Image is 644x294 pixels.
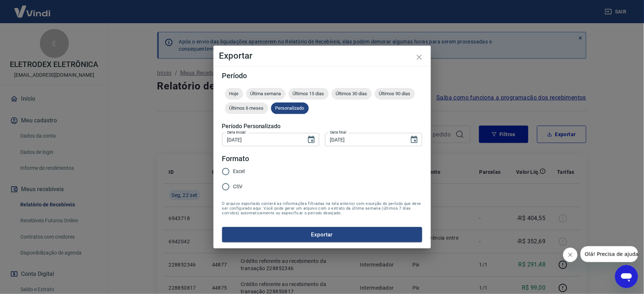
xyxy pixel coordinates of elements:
[225,91,243,96] span: Hoje
[222,227,422,242] button: Exportar
[615,265,638,288] iframe: Botão para abrir a janela de mensagens
[225,102,268,114] div: Últimos 6 meses
[233,183,243,190] span: CSV
[375,91,415,96] span: Últimos 90 dias
[222,154,249,164] legend: Formato
[222,72,422,79] h5: Período
[246,88,286,100] div: Última semana
[288,88,329,100] div: Últimos 15 dias
[332,88,372,100] div: Últimos 30 dias
[325,133,404,146] input: DD/MM/YYYY
[233,168,245,175] span: Excel
[271,102,309,114] div: Personalizado
[581,246,638,262] iframe: Mensagem da empresa
[4,5,61,11] span: Olá! Precisa de ajuda?
[219,51,425,60] h4: Exportar
[330,130,346,135] label: Data final
[288,91,329,96] span: Últimos 15 dias
[375,88,415,100] div: Últimos 90 dias
[563,248,578,262] iframe: Fechar mensagem
[227,130,246,135] label: Data inicial
[271,105,309,111] span: Personalizado
[332,91,372,96] span: Últimos 30 dias
[246,91,286,96] span: Última semana
[407,133,421,147] button: Choose date, selected date is 22 de set de 2025
[222,133,301,146] input: DD/MM/YYYY
[304,133,319,147] button: Choose date, selected date is 20 de set de 2025
[225,88,243,100] div: Hoje
[222,201,422,215] span: O arquivo exportado conterá as informações filtradas na tela anterior com exceção do período que ...
[411,49,428,66] button: close
[222,123,422,130] h5: Período Personalizado
[225,105,268,111] span: Últimos 6 meses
